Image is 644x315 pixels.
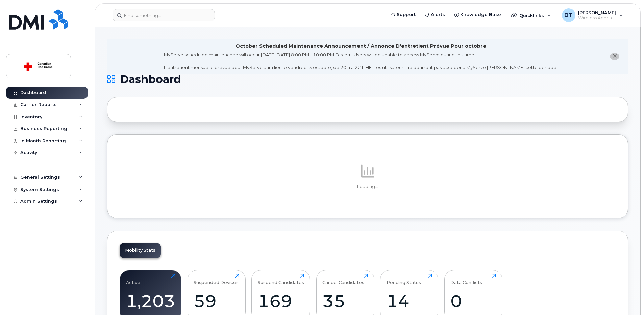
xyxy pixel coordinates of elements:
div: October Scheduled Maintenance Announcement / Annonce D'entretient Prévue Pour octobre [236,43,486,50]
div: 1,203 [126,291,175,311]
button: close notification [610,53,619,60]
div: 169 [258,291,304,311]
div: Active [126,274,140,285]
div: Data Conflicts [450,274,482,285]
div: 35 [322,291,368,311]
div: 59 [194,291,239,311]
div: Pending Status [387,274,421,285]
div: Suspend Candidates [258,274,304,285]
div: Suspended Devices [194,274,239,285]
div: 0 [450,291,496,311]
div: 14 [387,291,432,311]
div: Cancel Candidates [322,274,364,285]
span: Dashboard [120,74,181,84]
p: Loading... [120,184,616,190]
div: MyServe scheduled maintenance will occur [DATE][DATE] 8:00 PM - 10:00 PM Eastern. Users will be u... [164,52,558,71]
